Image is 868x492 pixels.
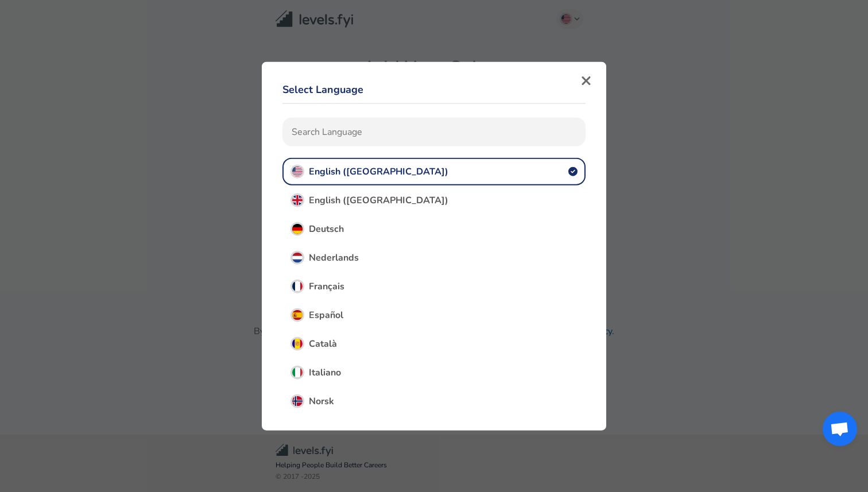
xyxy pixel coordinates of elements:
span: Español [309,308,343,321]
span: Français [309,280,344,292]
button: ItalianItaliano [282,358,586,386]
span: English ([GEOGRAPHIC_DATA]) [309,165,448,177]
span: English ([GEOGRAPHIC_DATA]) [309,193,448,206]
img: Spanish [292,309,303,320]
span: Nederlands [309,251,359,264]
img: English (UK) [292,195,303,205]
button: Select Language [282,75,363,103]
button: CatalanCatalà [282,330,586,357]
button: GermanDeutsch [282,215,586,242]
span: Deutsch [309,222,344,235]
button: FrenchFrançais [282,272,586,300]
span: Català [309,337,337,350]
button: English (UK)English ([GEOGRAPHIC_DATA]) [282,186,586,214]
span: Italiano [309,366,341,378]
button: English (US)English ([GEOGRAPHIC_DATA]) [282,157,586,185]
img: German [292,223,303,234]
input: search language [282,117,586,146]
img: Catalan [292,338,303,348]
button: DutchNederlands [282,243,586,271]
img: English (US) [292,166,303,176]
img: Norwegian [292,396,303,406]
img: Italian [292,367,303,377]
span: Norsk [309,394,334,407]
button: SpanishEspañol [282,301,586,328]
img: French [292,281,303,291]
button: NorwegianNorsk [282,387,586,414]
img: Dutch [292,252,303,262]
